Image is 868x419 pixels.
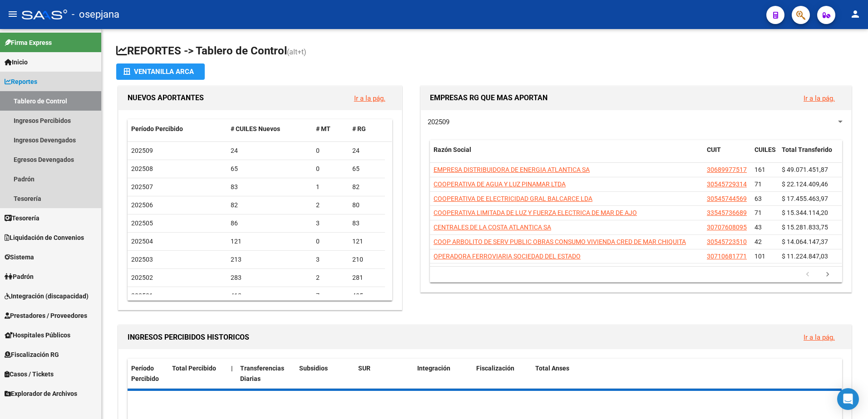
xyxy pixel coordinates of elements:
div: 1 [316,182,345,192]
div: 83 [352,218,381,229]
span: Razón Social [434,146,471,153]
button: Ir a la pág. [796,90,842,107]
button: Ir a la pág. [796,329,842,346]
span: Explorador de Archivos [5,389,77,399]
div: 0 [316,164,345,174]
span: 43 [755,224,762,231]
div: 65 [352,164,381,174]
span: Subsidios [299,365,328,372]
span: $ 49.071.451,87 [782,166,828,173]
button: Ir a la pág. [347,90,393,107]
a: Ir a la pág. [804,94,835,102]
span: 30545744569 [707,195,747,202]
span: 30545723510 [707,238,747,245]
span: # CUILES Nuevos [231,125,280,132]
span: 63 [755,195,762,202]
span: 30710681771 [707,253,747,260]
datatable-header-cell: Total Transferido [778,140,842,170]
div: Open Intercom Messenger [837,388,859,410]
span: $ 14.064.147,37 [782,238,828,245]
span: CUIT [707,146,721,153]
span: 101 [755,253,765,260]
span: $ 22.124.409,46 [782,180,828,188]
div: 412 [231,291,309,301]
span: $ 17.455.463,97 [782,195,828,202]
span: | [231,365,233,372]
datatable-header-cell: CUIT [703,140,751,170]
span: Tesorería [5,213,39,223]
mat-icon: menu [7,9,18,19]
div: 83 [231,182,309,192]
span: 71 [755,209,762,216]
div: 2 [316,273,345,283]
div: 121 [352,236,381,247]
span: COOP ARBOLITO DE SERV PUBLIC OBRAS CONSUMO VIVIENDA CRED DE MAR CHIQUITA [434,238,686,245]
span: 202504 [131,238,153,245]
span: 30545729314 [707,180,747,188]
span: 71 [755,180,762,188]
span: Fiscalización RG [5,350,59,360]
span: COOPERATIVA DE ELECTRICIDAD GRAL BALCARCE LDA [434,195,592,202]
span: Período Percibido [131,125,183,132]
span: $ 15.281.833,75 [782,224,828,231]
span: $ 15.344.114,20 [782,209,828,216]
span: INGRESOS PERCIBIDOS HISTORICOS [128,333,249,341]
div: 3 [316,254,345,265]
div: 2 [316,200,345,210]
span: 42 [755,238,762,245]
h1: REPORTES -> Tablero de Control [116,44,853,59]
datatable-header-cell: SUR [355,359,414,389]
div: 82 [231,200,309,210]
span: CUILES [755,146,776,153]
div: 80 [352,200,381,210]
div: 7 [316,291,345,301]
span: Fiscalización [476,365,514,372]
div: 3 [316,218,345,229]
span: 202508 [131,165,153,172]
a: go to next page [819,270,836,280]
div: 283 [231,273,309,283]
datatable-header-cell: CUILES [751,140,778,170]
div: 210 [352,254,381,265]
span: Reportes [5,77,37,87]
div: 121 [231,236,309,247]
div: 0 [316,146,345,156]
div: Ventanilla ARCA [123,63,197,80]
span: 202509 [131,147,153,154]
span: Integración [417,365,450,372]
span: 161 [755,166,765,173]
datatable-header-cell: Integración [414,359,473,389]
div: 281 [352,273,381,283]
span: EMPRESA DISTRIBUIDORA DE ENERGIA ATLANTICA SA [434,166,590,173]
span: SUR [358,365,370,372]
span: 30689977517 [707,166,747,173]
datatable-header-cell: # RG [349,119,385,139]
span: Hospitales Públicos [5,330,70,340]
span: Casos / Tickets [5,369,54,379]
span: 202509 [428,118,449,126]
datatable-header-cell: Transferencias Diarias [237,359,296,389]
span: 202502 [131,274,153,281]
datatable-header-cell: # MT [312,119,349,139]
span: - osepjana [72,5,119,24]
span: EMPRESAS RG QUE MAS APORTAN [430,93,547,102]
span: Inicio [5,57,28,67]
span: 202506 [131,201,153,209]
span: 30707608095 [707,224,747,231]
div: 65 [231,164,309,174]
div: 24 [352,146,381,156]
div: 0 [316,236,345,247]
datatable-header-cell: Período Percibido [128,119,227,139]
span: 202507 [131,183,153,190]
span: 33545736689 [707,209,747,216]
span: Liquidación de Convenios [5,233,84,243]
datatable-header-cell: | [227,359,237,389]
span: Padrón [5,272,34,282]
span: CENTRALES DE LA COSTA ATLANTICA SA [434,224,551,231]
datatable-header-cell: Total Percibido [168,359,227,389]
div: 405 [352,291,381,301]
span: Total Anses [535,365,569,372]
span: OPERADORA FERROVIARIA SOCIEDAD DEL ESTADO [434,253,581,260]
div: 24 [231,146,309,156]
span: NUEVOS APORTANTES [128,93,204,102]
